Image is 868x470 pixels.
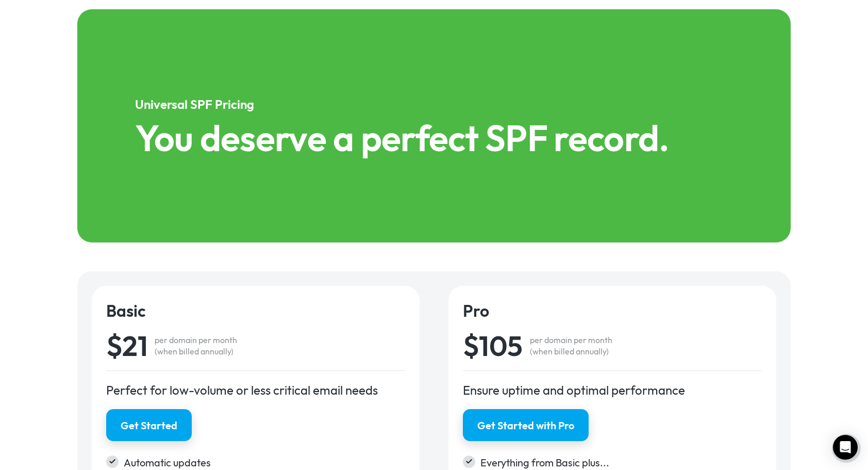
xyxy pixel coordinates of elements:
div: Automatic updates [124,456,405,470]
a: Get Started [106,409,192,441]
div: Get Started [121,418,177,433]
a: Get Started with Pro [463,409,589,441]
div: Everything from Basic plus... [480,456,762,470]
div: $105 [463,332,523,360]
div: Open Intercom Messenger [833,435,858,460]
div: $21 [106,332,147,360]
h1: You deserve a perfect SPF record. [135,120,733,156]
div: Perfect for low-volume or less critical email needs [106,382,405,398]
div: per domain per month (when billed annually) [530,334,612,357]
h4: Basic [106,300,405,321]
h4: Pro [463,300,762,321]
div: per domain per month (when billed annually) [155,334,237,357]
h5: Universal SPF Pricing [135,96,733,112]
div: Get Started with Pro [477,418,574,433]
div: Ensure uptime and optimal performance [463,382,762,398]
